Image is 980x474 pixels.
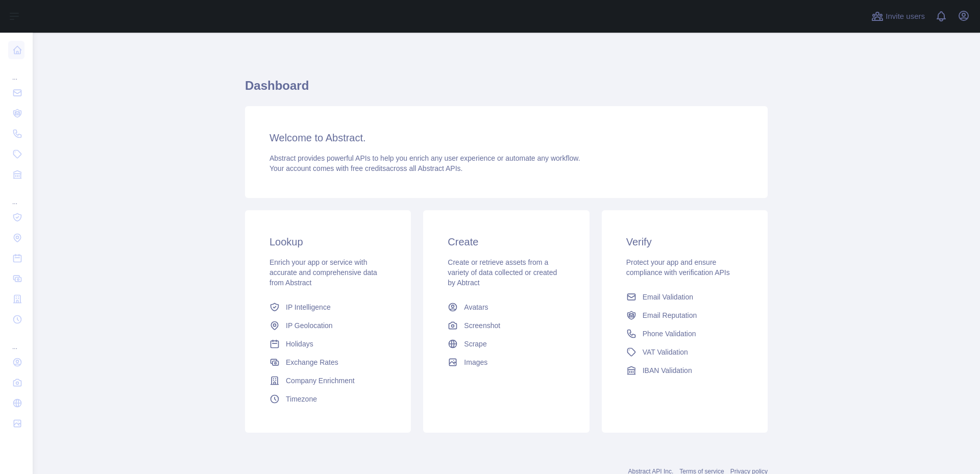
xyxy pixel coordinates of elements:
div: ... [8,331,24,351]
h3: Welcome to Abstract. [269,131,743,145]
a: Phone Validation [622,325,747,343]
a: Timezone [265,390,390,408]
a: Email Validation [622,288,747,306]
span: Your account comes with across all Abstract APIs. [269,164,462,172]
span: Avatars [464,302,488,312]
span: Company Enrichment [286,376,355,386]
div: ... [8,186,24,206]
a: Exchange Rates [265,353,390,371]
span: Email Validation [643,292,693,302]
h3: Verify [626,235,743,249]
span: IBAN Validation [643,365,692,376]
span: IP Geolocation [286,320,333,331]
span: Holidays [286,339,313,349]
span: Protect your app and ensure compliance with verification APIs [626,258,730,277]
span: Screenshot [464,320,500,331]
a: VAT Validation [622,343,747,361]
a: Images [444,353,569,371]
span: Timezone [286,394,317,404]
h1: Dashboard [245,78,768,102]
span: Phone Validation [643,329,696,339]
span: Invite users [886,11,925,22]
span: Email Reputation [643,310,697,320]
a: Company Enrichment [265,371,390,390]
span: Images [464,357,487,367]
a: IBAN Validation [622,361,747,380]
div: ... [8,61,24,82]
span: Abstract provides powerful APIs to help you enrich any user experience or automate any workflow. [269,154,580,162]
span: IP Intelligence [286,302,331,312]
a: IP Geolocation [265,316,390,335]
span: Exchange Rates [286,357,338,367]
span: Create or retrieve assets from a variety of data collected or created by Abtract [448,258,557,287]
span: free credits [351,164,386,172]
span: VAT Validation [643,347,688,357]
span: Enrich your app or service with accurate and comprehensive data from Abstract [269,258,377,287]
a: Screenshot [444,316,569,335]
a: Holidays [265,335,390,353]
a: IP Intelligence [265,298,390,316]
a: Email Reputation [622,306,747,325]
a: Scrape [444,335,569,353]
button: Invite users [869,8,927,24]
h3: Lookup [269,235,386,249]
span: Scrape [464,339,486,349]
a: Avatars [444,298,569,316]
h3: Create [448,235,565,249]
